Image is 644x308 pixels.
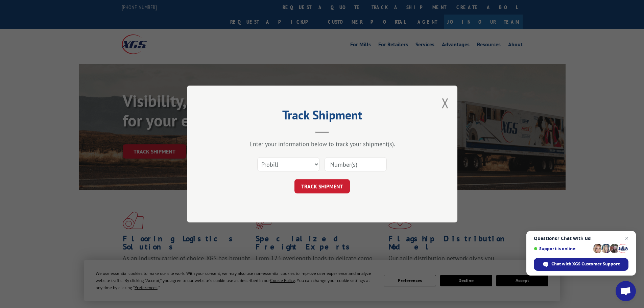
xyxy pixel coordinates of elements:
[221,110,424,123] h2: Track Shipment
[616,281,636,301] div: Open chat
[442,94,449,112] button: Close modal
[551,261,620,267] span: Chat with XGS Customer Support
[534,246,591,251] span: Support is online
[534,236,628,241] span: Questions? Chat with us!
[534,258,628,271] div: Chat with XGS Customer Support
[221,140,424,148] div: Enter your information below to track your shipment(s).
[623,234,631,242] span: Close chat
[325,157,387,171] input: Number(s)
[294,179,350,193] button: TRACK SHIPMENT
